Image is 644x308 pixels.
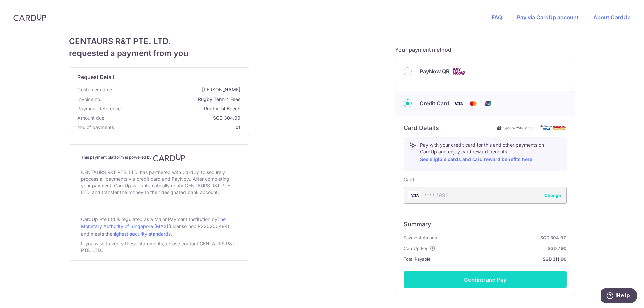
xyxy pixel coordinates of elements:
span: Rugby T4 Beech [123,105,240,112]
img: Cards logo [452,67,466,76]
a: highest security standards [112,231,171,237]
img: Union Pay [481,99,495,108]
span: Payment Amount [404,234,439,242]
span: No. of payments [77,124,114,131]
span: Total Payable [404,255,431,263]
span: Amount due [77,115,104,121]
span: CENTAURS R&T PTE. LTD. [69,35,249,47]
span: CardUp Fee [404,244,429,252]
h5: Your payment method [395,46,575,54]
button: Confirm and Pay [404,271,567,288]
img: Visa [452,99,465,108]
img: CardUp [13,13,46,21]
label: Card [404,176,414,183]
span: x1 [236,124,240,130]
span: Rugby Term 4 Fees [104,96,240,103]
span: Credit Card [420,99,449,107]
iframe: Opens a widget where you can find more information [601,288,637,305]
div: Credit Card Visa Mastercard Union Pay [404,99,567,108]
img: CardUp [153,153,186,162]
img: Mastercard [467,99,480,108]
span: requested a payment from you [69,47,249,59]
img: card secure [540,125,567,131]
span: translation missing: en.request_detail [77,74,114,80]
div: CardUp Pte Ltd is regulated as a Major Payment Institution by (License no.: PS20200484) and meets... [81,213,237,239]
a: Pay via CardUp account [517,14,579,21]
strong: SGD 304.00 [441,234,567,242]
a: See eligible cards and card reward benefits here [420,156,532,162]
div: PayNow QR Cards logo [404,67,567,76]
span: Secure 256-bit SSL [503,125,534,131]
button: Change [544,192,561,199]
strong: SGD 311.90 [433,255,567,263]
span: translation missing: en.payment_reference [77,106,121,111]
span: [PERSON_NAME] [115,86,240,93]
span: SGD 304.00 [107,115,240,121]
h4: This payment platform is powered by [81,153,237,162]
span: Customer name [77,86,112,93]
div: CENTAURS R&T PTE. LTD. has partnered with CardUp to securely process all payments via credit card... [81,168,237,197]
span: Invoice no. [77,96,101,103]
a: About CardUp [593,14,631,21]
strong: SGD 7.90 [438,244,567,252]
a: FAQ [492,14,502,21]
div: If you wish to verify these statements, please contact CENTAURS R&T PTE. LTD.. [81,239,237,255]
h6: Summary [404,220,567,228]
p: Pay with your credit card for this and other payments on CardUp and enjoy card reward benefits. [420,142,561,163]
span: PayNow QR [420,67,449,75]
h6: Card Details [404,124,439,132]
